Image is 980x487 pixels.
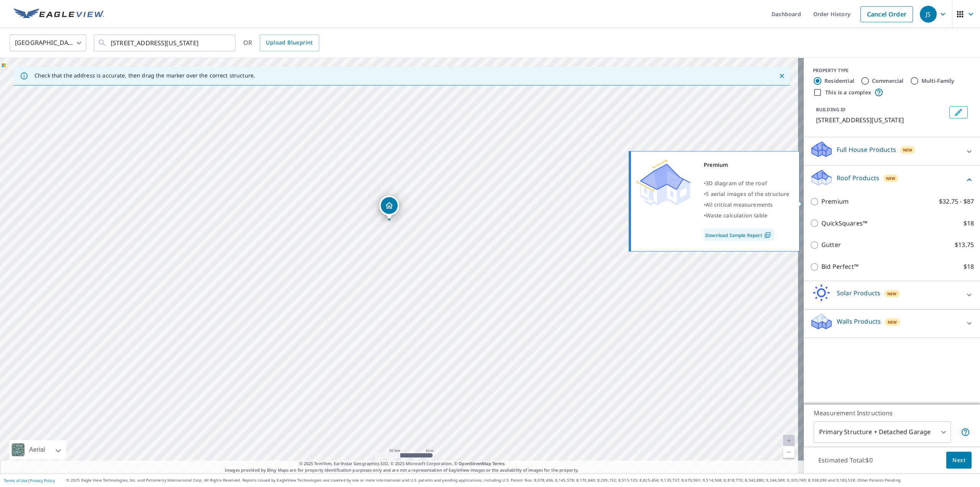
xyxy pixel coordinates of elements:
p: Check that the address is accurate, then drag the marker over the correct structure. [34,72,255,79]
p: $18 [964,262,974,271]
a: Terms of Use [4,478,28,483]
p: Full House Products [837,145,896,154]
button: Close [777,71,787,81]
p: BUILDING ID [816,106,846,113]
p: QuickSquares™ [821,219,867,228]
div: • [704,189,790,199]
div: JS [920,6,937,23]
p: Measurement Instructions [814,408,970,418]
div: • [704,210,790,221]
img: EV Logo [14,8,104,20]
p: $18 [964,219,974,228]
span: Waste calculation table [706,212,767,219]
span: © 2025 TomTom, Earthstar Geographics SIO, © 2025 Microsoft Corporation, © [299,461,505,467]
a: Privacy Policy [30,478,55,483]
div: Aerial [27,440,48,459]
button: Next [946,452,972,469]
span: New [903,147,913,153]
div: Premium [704,160,790,170]
a: Current Level 20, Zoom In Disabled [783,435,795,446]
p: $13.75 [955,240,974,250]
img: Pdf Icon [762,232,773,239]
p: Bid Perfect™ [821,262,859,271]
p: © 2025 Eagle View Technologies, Inc. and Pictometry International Corp. All Rights Reserved. Repo... [66,477,976,483]
p: Walls Products [837,317,881,326]
span: Your report will include the primary structure and a detached garage if one exists. [961,428,970,437]
label: Commercial [872,77,904,85]
input: Search by address or latitude-longitude [111,32,220,54]
span: Upload Blueprint [266,38,313,48]
div: OR [243,35,319,51]
p: Solar Products [837,288,880,298]
div: Aerial [9,440,66,459]
div: • [704,199,790,210]
span: New [887,291,897,297]
button: Edit building 1 [949,106,968,118]
a: Cancel Order [860,6,913,22]
span: New [886,175,896,181]
p: $32.75 - $87 [939,197,974,206]
a: Upload Blueprint [260,35,319,51]
p: [STREET_ADDRESS][US_STATE] [816,115,946,125]
p: Gutter [821,240,841,250]
div: PROPERTY TYPE [813,67,971,74]
div: • [704,178,790,189]
label: Residential [824,77,854,85]
div: Solar ProductsNew [810,284,974,306]
p: Premium [821,197,849,206]
div: Primary Structure + Detached Garage [814,421,951,443]
div: Roof ProductsNew [810,169,974,191]
label: This is a complex [825,89,871,96]
p: Estimated Total: $0 [812,452,879,469]
span: New [888,319,897,325]
a: Current Level 20, Zoom Out [783,446,795,458]
div: Dropped pin, building 1, Residential property, 100 W Kentucky St Trenton, IL 62293 [379,196,399,219]
a: Download Sample Report [704,229,774,241]
span: All critical measurements [706,201,773,208]
p: | [4,478,55,483]
label: Multi-Family [921,77,955,85]
span: 3D diagram of the roof [706,179,767,187]
span: Next [952,456,965,465]
div: Walls ProductsNew [810,313,974,334]
img: Premium [637,160,690,206]
a: Terms [492,461,505,466]
a: OpenStreetMap [459,461,491,466]
p: Roof Products [837,173,879,183]
div: Full House ProductsNew [810,140,974,162]
div: [GEOGRAPHIC_DATA] [10,32,86,54]
span: 5 aerial images of the structure [706,190,789,197]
